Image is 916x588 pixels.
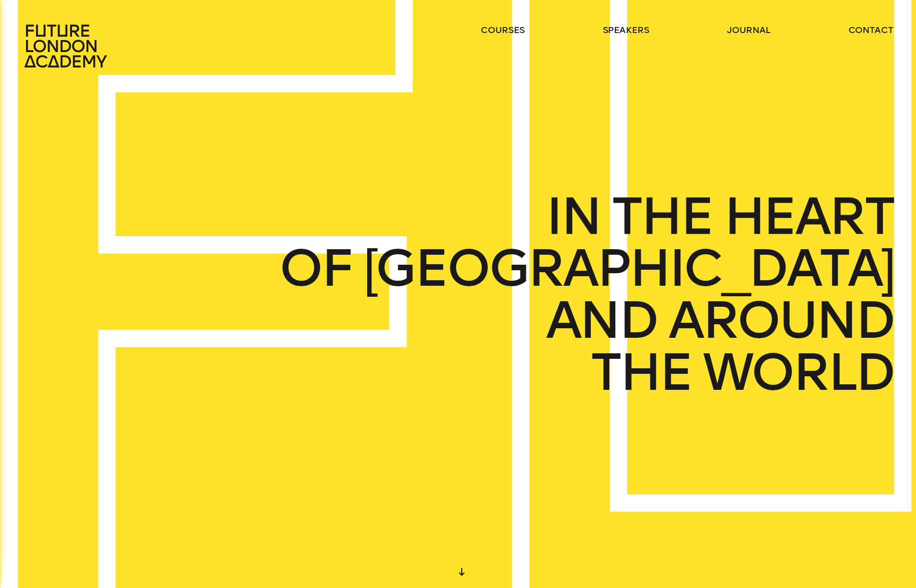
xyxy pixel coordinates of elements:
[279,242,352,294] span: OF
[546,190,600,242] span: IN
[723,190,893,242] span: HEART
[727,24,770,36] a: journal
[848,24,893,36] a: contact
[481,24,525,36] a: courses
[611,190,712,242] span: THE
[603,24,649,36] a: speakers
[590,346,691,398] span: THE
[668,294,893,346] span: AROUND
[363,242,893,294] span: [GEOGRAPHIC_DATA]
[545,294,656,346] span: AND
[702,346,893,398] span: WORLD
